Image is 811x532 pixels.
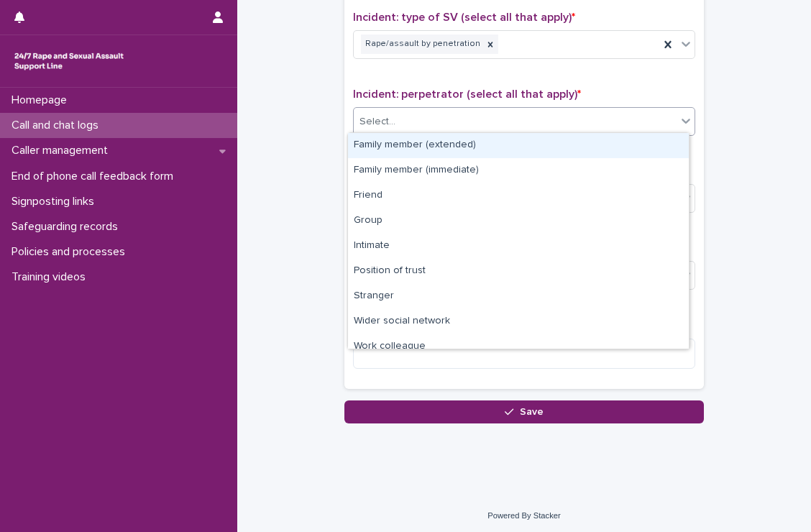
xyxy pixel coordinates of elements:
[6,245,137,259] p: Policies and processes
[6,93,78,107] p: Homepage
[348,234,689,259] div: Intimate
[348,284,689,309] div: Stranger
[353,12,575,23] span: Incident: type of SV (select all that apply)
[344,400,704,423] button: Save
[359,114,395,129] div: Select...
[6,195,106,208] p: Signposting links
[348,183,689,208] div: Friend
[348,158,689,183] div: Family member (immediate)
[6,270,97,284] p: Training videos
[6,119,110,132] p: Call and chat logs
[12,47,127,75] img: rhQMoQhaT3yELyF149Cw
[353,88,581,100] span: Incident: perpetrator (select all that apply)
[348,208,689,234] div: Group
[487,511,560,520] a: Powered By Stacker
[6,220,129,234] p: Safeguarding records
[348,259,689,284] div: Position of trust
[348,334,689,359] div: Work colleague
[361,35,482,54] div: Rape/assault by penetration
[348,133,689,158] div: Family member (extended)
[6,144,119,157] p: Caller management
[348,309,689,334] div: Wider social network
[520,407,544,417] span: Save
[6,170,185,183] p: End of phone call feedback form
